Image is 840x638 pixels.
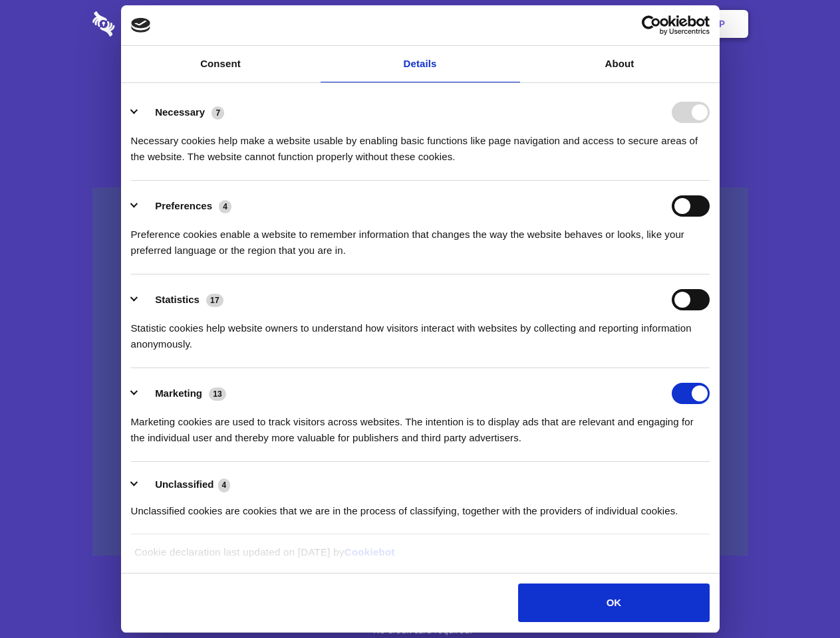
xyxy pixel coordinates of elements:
a: Wistia video thumbnail [92,187,748,556]
img: logo-wordmark-white-trans-d4663122ce5f474addd5e946df7df03e33cb6a1c49d2221995e7729f52c070b2.svg [92,11,206,37]
a: About [520,46,720,82]
a: Details [321,46,520,82]
img: logo [131,18,151,33]
div: Necessary cookies help make a website usable by enabling basic functions like page navigation and... [131,123,710,165]
span: 4 [218,478,231,492]
a: Cookiebot [345,546,395,558]
label: Preferences [155,200,212,211]
h4: Auto-redaction of sensitive data, encrypted data sharing and self-destructing private chats. Shar... [92,121,748,165]
a: Usercentrics Cookiebot - opens in a new window [593,15,710,35]
div: Unclassified cookies are cookies that we are in the process of classifying, together with the pro... [131,493,710,519]
label: Statistics [155,294,200,305]
span: 4 [219,200,231,213]
label: Necessary [155,106,205,118]
span: 13 [209,387,226,401]
a: Login [603,3,661,45]
span: 7 [211,106,224,120]
button: OK [518,584,709,622]
button: Unclassified (4) [131,477,239,493]
button: Statistics (17) [131,289,232,310]
button: Marketing (13) [131,383,235,404]
a: Contact [539,3,601,45]
iframe: Drift Widget Chat Controller [773,572,824,622]
span: 17 [206,294,223,307]
div: Statistic cookies help website owners to understand how visitors interact with websites by collec... [131,310,710,352]
div: Marketing cookies are used to track visitors across websites. The intention is to display ads tha... [131,404,710,446]
h1: Eliminate Slack Data Loss. [92,60,748,108]
label: Marketing [155,387,202,399]
div: Preference cookies enable a website to remember information that changes the way the website beha... [131,217,710,259]
button: Preferences (4) [131,195,240,217]
a: Pricing [390,3,448,45]
div: Cookie declaration last updated on [DATE] by [124,544,716,570]
button: Necessary (7) [131,102,233,123]
a: Consent [121,46,321,82]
